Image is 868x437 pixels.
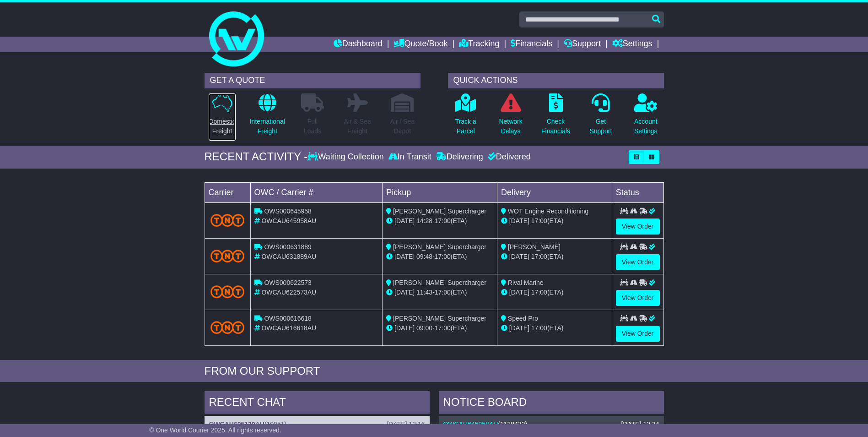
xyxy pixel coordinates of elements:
[261,289,316,296] span: OWCAU622573AU
[205,182,250,202] td: Carrier
[210,285,245,298] img: TNT_Domestic.png
[250,117,285,136] p: International Freight
[205,73,421,88] div: GET A QUOTE
[416,253,432,260] span: 09:48
[386,323,493,333] div: - (ETA)
[264,208,312,215] span: OWS000645958
[501,216,608,226] div: (ETA)
[509,217,529,224] span: [DATE]
[393,208,486,215] span: [PERSON_NAME] Supercharger
[501,252,608,262] div: (ETA)
[386,152,434,162] div: In Transit
[205,150,308,164] div: RECENT ACTIVITY -
[508,243,561,251] span: [PERSON_NAME]
[261,324,316,332] span: OWCAU616618AU
[612,37,652,52] a: Settings
[531,324,547,332] span: 17:00
[634,93,658,141] a: AccountSettings
[261,217,316,224] span: OWCAU645958AU
[393,243,486,251] span: [PERSON_NAME] Supercharger
[386,288,493,297] div: - (ETA)
[416,289,432,296] span: 11:43
[443,421,659,428] div: ( )
[205,365,664,378] div: FROM OUR SUPPORT
[501,323,608,333] div: (ETA)
[511,37,552,52] a: Financials
[390,117,415,136] p: Air / Sea Depot
[334,37,383,52] a: Dashboard
[261,253,316,260] span: OWCAU631889AU
[209,117,235,136] p: Domestic Freight
[589,93,612,141] a: GetSupport
[301,117,324,136] p: Full Loads
[448,73,664,88] div: QUICK ACTIONS
[541,93,571,141] a: CheckFinancials
[208,93,236,141] a: DomesticFreight
[383,182,497,202] td: Pickup
[439,391,664,416] div: NOTICE BOARD
[209,421,264,428] a: OWCAU605129AU
[250,182,383,202] td: OWC / Carrier #
[416,324,432,332] span: 09:00
[435,217,451,224] span: 17:00
[634,117,658,136] p: Account Settings
[210,250,245,262] img: TNT_Domestic.png
[501,288,608,297] div: (ETA)
[531,253,547,260] span: 17:00
[459,37,499,52] a: Tracking
[394,253,415,260] span: [DATE]
[498,93,523,141] a: NetworkDelays
[443,421,498,428] a: OWCAU645958AU
[455,117,476,136] p: Track a Parcel
[621,421,659,428] div: [DATE] 12:34
[435,253,451,260] span: 17:00
[434,152,485,162] div: Delivering
[616,254,660,270] a: View Order
[564,37,601,52] a: Support
[612,182,663,202] td: Status
[394,289,415,296] span: [DATE]
[500,421,525,428] span: 1130432
[394,37,447,52] a: Quote/Book
[210,214,245,226] img: TNT_Domestic.png
[386,252,493,262] div: - (ETA)
[435,289,451,296] span: 17:00
[509,324,529,332] span: [DATE]
[485,152,531,162] div: Delivered
[393,315,486,322] span: [PERSON_NAME] Supercharger
[267,421,285,428] span: 10951
[497,182,612,202] td: Delivery
[344,117,371,136] p: Air & Sea Freight
[307,152,386,162] div: Waiting Collection
[508,315,538,322] span: Speed Pro
[499,117,522,136] p: Network Delays
[531,217,547,224] span: 17:00
[541,117,570,136] p: Check Financials
[509,253,529,260] span: [DATE]
[616,290,660,306] a: View Order
[435,324,451,332] span: 17:00
[386,216,493,226] div: - (ETA)
[616,326,660,342] a: View Order
[210,321,245,333] img: TNT_Domestic.png
[394,324,415,332] span: [DATE]
[455,93,477,141] a: Track aParcel
[249,93,286,141] a: InternationalFreight
[264,243,312,251] span: OWS000631889
[616,218,660,235] a: View Order
[393,279,486,286] span: [PERSON_NAME] Supercharger
[264,315,312,322] span: OWS000616618
[508,208,588,215] span: WOT Engine Reconditioning
[531,289,547,296] span: 17:00
[149,426,281,434] span: © One World Courier 2025. All rights reserved.
[416,217,432,224] span: 14:28
[508,279,544,286] span: Rival Marine
[209,421,425,428] div: ( )
[264,279,312,286] span: OWS000622573
[589,117,612,136] p: Get Support
[205,391,430,416] div: RECENT CHAT
[394,217,415,224] span: [DATE]
[509,289,529,296] span: [DATE]
[387,421,425,428] div: [DATE] 13:16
